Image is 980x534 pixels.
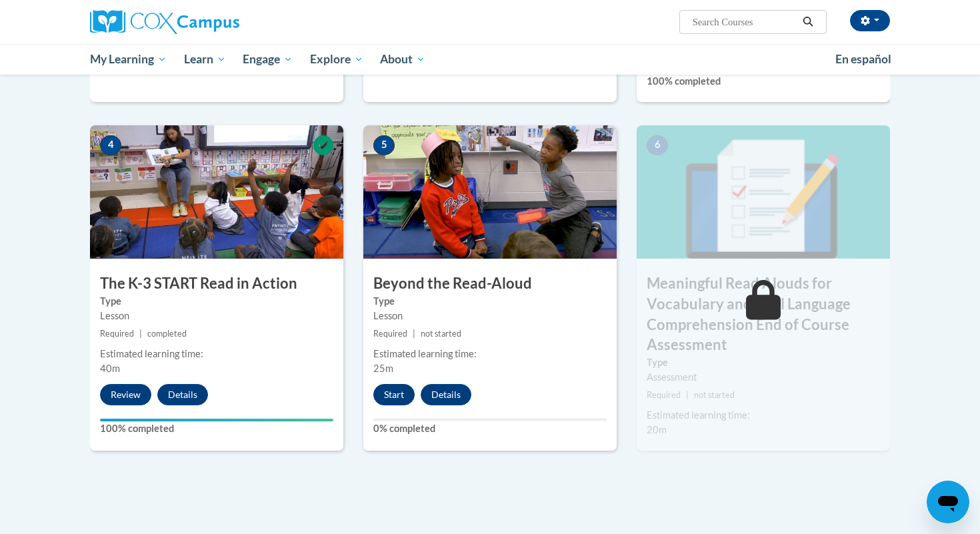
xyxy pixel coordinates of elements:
[90,125,343,259] img: Course Image
[373,363,393,374] span: 25m
[927,481,969,523] iframe: Button to launch messaging window
[647,390,681,400] span: Required
[835,52,891,66] span: En español
[798,14,818,30] button: Search
[234,44,301,75] a: Engage
[301,44,372,75] a: Explore
[139,329,142,339] span: |
[647,370,880,385] div: Assessment
[363,125,617,259] img: Course Image
[647,355,880,370] label: Type
[100,347,333,361] div: Estimated learning time:
[647,424,667,435] span: 20m
[373,309,607,323] div: Lesson
[850,10,890,31] button: Account Settings
[647,74,880,89] label: 100% completed
[90,273,343,294] h3: The K-3 START Read in Action
[691,14,798,30] input: Search Courses
[100,294,333,309] label: Type
[373,421,607,436] label: 0% completed
[373,384,415,405] button: Start
[380,51,425,67] span: About
[175,44,235,75] a: Learn
[363,273,617,294] h3: Beyond the Read-Aloud
[373,294,607,309] label: Type
[421,329,461,339] span: not started
[81,44,175,75] a: My Learning
[310,51,363,67] span: Explore
[637,125,890,259] img: Course Image
[421,384,471,405] button: Details
[90,51,167,67] span: My Learning
[100,419,333,421] div: Your progress
[100,421,333,436] label: 100% completed
[90,10,343,34] a: Cox Campus
[372,44,435,75] a: About
[157,384,208,405] button: Details
[100,309,333,323] div: Lesson
[100,384,151,405] button: Review
[827,45,900,73] a: En español
[373,135,395,155] span: 5
[647,135,668,155] span: 6
[686,390,689,400] span: |
[413,329,415,339] span: |
[647,408,880,423] div: Estimated learning time:
[147,329,187,339] span: completed
[184,51,226,67] span: Learn
[100,363,120,374] span: 40m
[90,10,239,34] img: Cox Campus
[100,135,121,155] span: 4
[694,390,735,400] span: not started
[373,329,407,339] span: Required
[70,44,910,75] div: Main menu
[637,273,890,355] h3: Meaningful Read Alouds for Vocabulary and Oral Language Comprehension End of Course Assessment
[243,51,293,67] span: Engage
[100,329,134,339] span: Required
[373,347,607,361] div: Estimated learning time:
